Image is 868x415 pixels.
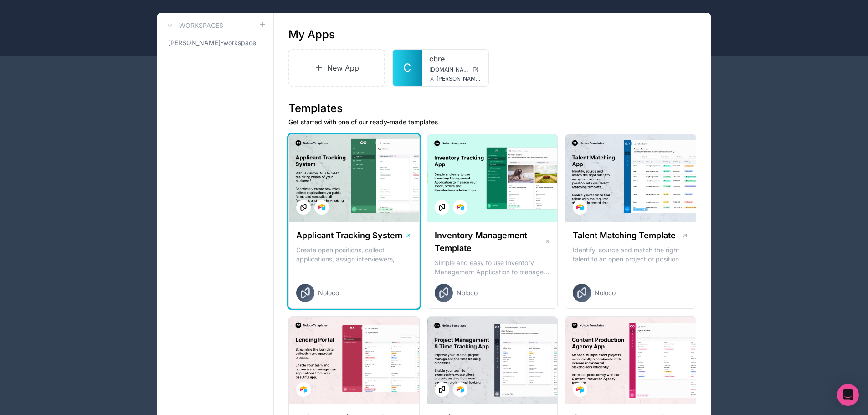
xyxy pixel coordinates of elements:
[288,101,696,116] h1: Templates
[403,61,411,75] span: C
[288,49,385,87] a: New App
[288,118,696,127] p: Get started with one of our ready-made templates
[288,27,335,42] h1: My Apps
[318,288,339,297] span: Noloco
[393,50,422,86] a: C
[457,288,478,297] span: Noloco
[429,53,481,64] a: cbre
[437,75,481,82] span: [PERSON_NAME][EMAIL_ADDRESS][PERSON_NAME][DOMAIN_NAME]
[179,21,223,30] h3: Workspaces
[164,20,223,31] a: Workspaces
[573,229,676,242] h1: Talent Matching Template
[429,66,468,73] span: [DOMAIN_NAME]
[576,204,584,211] img: Airtable Logo
[429,66,481,73] a: [DOMAIN_NAME]
[837,384,859,406] div: Open Intercom Messenger
[573,246,688,264] p: Identify, source and match the right talent to an open project or position with our Talent Matchi...
[435,258,550,277] p: Simple and easy to use Inventory Management Application to manage your stock, orders and Manufact...
[164,35,266,51] a: [PERSON_NAME]-workspace
[296,246,412,264] p: Create open positions, collect applications, assign interviewers, centralise candidate feedback a...
[300,386,307,393] img: Airtable Logo
[457,386,464,393] img: Airtable Logo
[595,288,616,297] span: Noloco
[457,204,464,211] img: Airtable Logo
[318,204,325,211] img: Airtable Logo
[296,229,402,242] h1: Applicant Tracking System
[435,229,544,255] h1: Inventory Management Template
[576,386,584,393] img: Airtable Logo
[168,38,256,47] span: [PERSON_NAME]-workspace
